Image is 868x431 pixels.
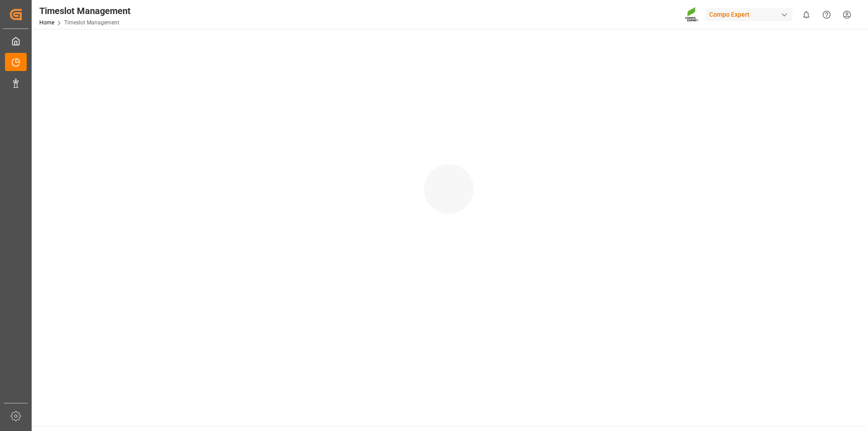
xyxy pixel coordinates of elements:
[39,4,131,18] div: Timeslot Management
[706,8,793,21] div: Compo Expert
[706,6,796,23] button: Compo Expert
[796,5,816,25] button: show 0 new notifications
[816,5,837,25] button: Help Center
[39,19,54,26] a: Home
[685,7,699,23] img: Screenshot%202023-09-29%20at%2010.02.21.png_1712312052.png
